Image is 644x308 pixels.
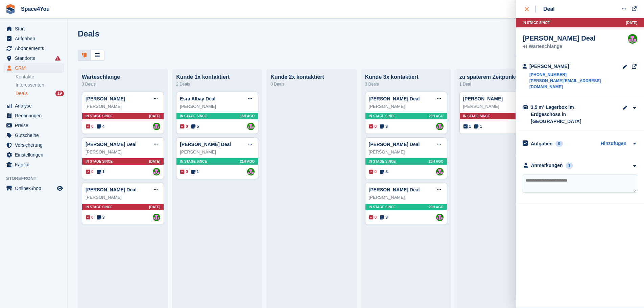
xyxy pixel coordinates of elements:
span: [DATE] [149,159,160,164]
a: Luca-André Talhoff [153,123,160,130]
div: 2 Deals [176,80,258,88]
div: [PERSON_NAME] [86,149,160,156]
span: 0 [86,214,94,220]
div: Warteschlange [82,74,164,80]
span: Kapital [15,160,55,169]
div: 0 Deals [270,80,353,88]
span: 0 [86,169,94,175]
img: Luca-André Talhoff [628,34,637,44]
a: [PERSON_NAME] Deal [369,187,420,192]
span: 1 [191,169,199,175]
a: menu [3,111,64,120]
span: In stage since [86,205,113,210]
div: [PERSON_NAME] [369,103,444,110]
span: In stage since [180,114,207,119]
span: In stage since [86,114,113,119]
span: Abonnements [15,44,55,53]
span: 0 [369,123,377,129]
span: Deals [16,90,28,97]
img: Luca-André Talhoff [153,214,160,221]
a: Speisekarte [3,184,64,193]
span: 5 [191,123,199,129]
div: 3 Deals [365,80,447,88]
div: [PERSON_NAME] Deal [523,34,596,42]
a: [PERSON_NAME] [463,96,503,101]
div: Deal [543,5,555,13]
div: Kunde 2x kontaktiert [270,74,353,80]
div: [PERSON_NAME] [180,103,255,110]
a: Space4You [18,3,52,15]
a: [PERSON_NAME] [86,96,125,101]
span: 21H AGO [240,159,255,164]
span: 1 [474,123,482,129]
a: menu [3,24,64,33]
i: Es sind Fehler bei der Synchronisierung von Smart-Einträgen aufgetreten [55,55,61,61]
div: Anmerkungen [531,162,563,169]
span: Start [15,24,55,33]
span: In stage since [369,159,396,164]
span: 1 [463,123,471,129]
div: [PERSON_NAME] [463,103,538,110]
div: zu späterem Zeitpunkt nochmal kontaktieren [459,74,542,80]
span: Standorte [15,53,55,63]
span: In stage since [369,114,396,119]
a: [PERSON_NAME] Deal [369,142,420,147]
span: 0 [180,169,188,175]
a: Luca-André Talhoff [153,168,160,175]
div: [PERSON_NAME] [529,63,622,70]
img: stora-icon-8386f47178a22dfd0bd8f6a31ec36ba5ce8667c1dd55bd0f319d3a0aa187defe.svg [5,4,16,14]
span: 3 [380,123,388,129]
div: [PERSON_NAME] [180,149,255,156]
img: Luca-André Talhoff [436,214,444,221]
span: Interessenten [16,82,44,88]
a: menu [3,53,64,63]
a: menu [3,121,64,130]
a: Kontakte [16,74,64,80]
a: [PERSON_NAME] Deal [180,142,231,147]
span: [DATE] [149,205,160,210]
span: 3 [380,214,388,220]
span: 0 [369,169,377,175]
a: menu [3,44,64,53]
span: 4 [97,123,105,129]
a: menu [3,34,64,43]
div: [PERSON_NAME] [369,194,444,201]
div: 1 [566,163,573,169]
span: In stage since [523,20,550,25]
div: 19 [55,91,64,96]
a: menu [3,150,64,160]
a: Deals 19 [16,90,64,97]
a: menu [3,140,64,150]
span: 20H AGO [429,205,444,210]
span: Aufgaben [15,34,55,43]
div: [PERSON_NAME] [86,194,160,201]
img: Luca-André Talhoff [436,168,444,175]
a: Vorschau-Shop [56,184,64,192]
a: Esra Albay Deal [180,96,215,101]
span: Storefront [6,175,67,182]
span: Rechnungen [15,111,55,120]
span: Analyse [15,101,55,111]
a: menu [3,160,64,169]
h1: Deals [78,29,99,38]
img: Luca-André Talhoff [436,123,444,130]
span: [DATE] [149,114,160,119]
a: [PERSON_NAME][EMAIL_ADDRESS][DOMAIN_NAME] [529,78,622,90]
div: [PERSON_NAME] [369,149,444,156]
span: Einstellungen [15,150,55,160]
span: 3 [97,214,105,220]
span: In stage since [463,114,490,119]
div: 3 Deals [82,80,164,88]
img: Luca-André Talhoff [247,168,255,175]
a: Interessenten [16,81,64,89]
span: In stage since [369,205,396,210]
div: 1 Deal [459,80,542,88]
